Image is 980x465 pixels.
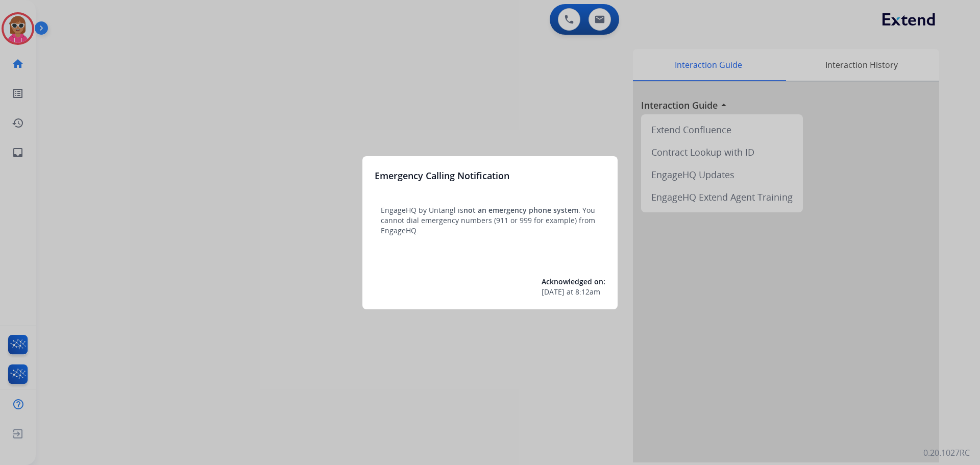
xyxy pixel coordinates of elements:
h3: Emergency Calling Notification [375,168,509,183]
span: not an emergency phone system [463,205,578,215]
span: [DATE] [542,287,565,297]
p: EngageHQ by Untangl is . You cannot dial emergency numbers (911 or 999 for example) from EngageHQ. [381,205,599,236]
span: Acknowledged on: [542,277,605,286]
div: at [542,287,605,297]
p: 0.20.1027RC [923,447,970,459]
span: 8:12am [575,287,600,297]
